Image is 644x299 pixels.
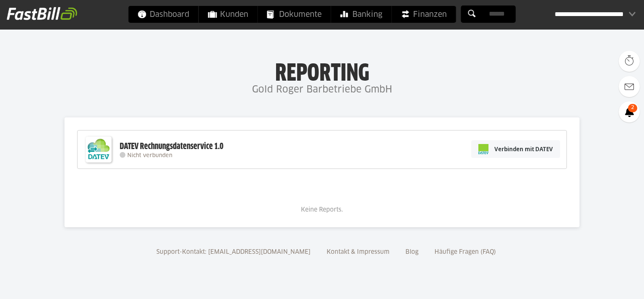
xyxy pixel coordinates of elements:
[7,7,77,20] img: fastbill_logo_white.png
[84,60,560,82] h1: Reporting
[341,6,382,23] span: Banking
[401,6,447,23] span: Finanzen
[138,6,189,23] span: Dashboard
[471,140,560,158] a: Verbinden mit DATEV
[494,145,553,153] span: Verbinden mit DATEV
[267,6,322,23] span: Dokumente
[324,249,392,255] a: Kontakt & Impressum
[127,153,172,158] span: Nicht verbunden
[258,6,331,23] a: Dokumente
[331,6,392,23] a: Banking
[478,144,488,154] img: pi-datev-logo-farbig-24.svg
[579,274,636,295] iframe: Öffnet ein Widget, in dem Sie weitere Informationen finden
[208,6,248,23] span: Kunden
[82,133,115,166] img: DATEV-Datenservice Logo
[392,6,456,23] a: Finanzen
[402,249,421,255] a: Blog
[153,249,314,255] a: Support-Kontakt: [EMAIL_ADDRESS][DOMAIN_NAME]
[619,101,640,122] a: 2
[199,6,258,23] a: Kunden
[432,249,499,255] a: Häufige Fragen (FAQ)
[120,141,223,152] div: DATEV Rechnungsdatenservice 1.0
[628,104,637,112] span: 2
[129,6,199,23] a: Dashboard
[301,207,343,213] span: Keine Reports.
